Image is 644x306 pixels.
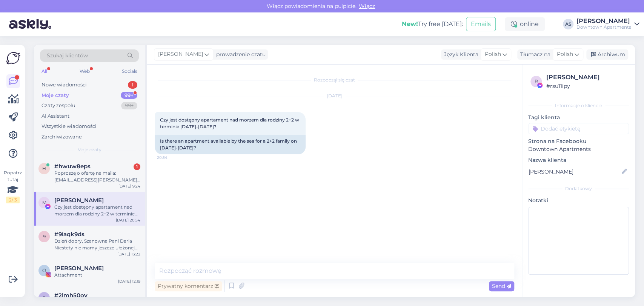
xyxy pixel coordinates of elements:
[213,51,266,58] div: prowadzenie czatu
[121,102,137,109] div: 99+
[6,197,20,203] div: 2 / 3
[54,265,104,272] span: Oliwia Misiaszek
[41,133,82,141] div: Zarchiwizowane
[557,50,573,58] span: Polish
[528,114,629,121] p: Tagi klienta
[54,163,91,170] span: #hwuw8eps
[40,66,49,76] div: All
[529,168,620,176] input: Dodaj nazwę
[77,146,101,153] span: Moje czaty
[47,52,88,60] span: Szukaj klientów
[402,20,418,28] b: New!
[117,251,140,257] div: [DATE] 13:22
[492,283,511,289] span: Send
[535,78,538,84] span: r
[546,73,627,82] div: [PERSON_NAME]
[128,81,137,89] div: 1
[528,185,629,192] div: Dodatkowy
[576,24,631,30] div: Downtown Apartments
[54,272,140,278] div: Attachment
[41,92,69,99] div: Moje czaty
[6,51,20,65] img: Askly Logo
[42,268,46,273] span: O
[54,204,140,217] div: Czy jest dostępny apartament nad morzem dla rodziny 2+2 w terminie [DATE]-[DATE]?
[54,197,104,204] span: Monika P-ska
[54,238,140,251] div: Dzień dobry, Szanowna Pani Daria Niestety nie mamy jeszcze ułożonej oferty na 2026 rok więc popro...
[6,169,20,203] div: Popatrz tutaj
[357,3,377,9] span: Włącz
[466,17,496,31] button: Emails
[528,102,629,109] div: Informacje o kliencie
[157,155,185,160] span: 20:54
[158,50,203,58] span: [PERSON_NAME]
[118,278,140,284] div: [DATE] 12:19
[441,51,478,58] div: Język Klienta
[41,81,87,89] div: Nowe wiadomości
[160,117,300,129] span: Czy jest dostępny apartament nad morzem dla rodziny 2+2 w terminie [DATE]-[DATE]?
[41,123,97,130] div: Wszystkie wiadomości
[43,295,46,300] span: 2
[78,66,91,76] div: Web
[43,234,46,239] span: 9
[155,135,306,154] div: Is there an apartment available by the sea for a 2+2 family on [DATE]-[DATE]?
[528,156,629,164] p: Nazwa klienta
[120,66,139,76] div: Socials
[505,17,545,31] div: online
[576,18,639,30] a: [PERSON_NAME]Downtown Apartments
[528,137,629,145] p: Strona na Facebooku
[517,51,550,58] div: Tłumacz na
[563,19,573,29] div: AS
[528,145,629,153] p: Downtown Apartments
[155,77,514,83] div: Rozpoczął się czat
[586,49,628,60] div: Archiwum
[121,92,137,99] div: 99+
[116,217,140,223] div: [DATE] 20:54
[134,163,140,170] div: 1
[41,102,75,109] div: Czaty zespołu
[528,197,629,205] p: Notatki
[485,50,501,58] span: Polish
[54,292,88,299] span: #2lmh50oy
[402,20,463,29] div: Try free [DATE]:
[118,183,140,189] div: [DATE] 9:24
[54,170,140,183] div: Poproszę o ofertę na maila:[EMAIL_ADDRESS][PERSON_NAME][DOMAIN_NAME]
[155,92,514,99] div: [DATE]
[41,112,69,120] div: AI Assistant
[528,123,629,134] input: Dodać etykietę
[42,166,46,171] span: h
[576,18,631,24] div: [PERSON_NAME]
[155,281,222,291] div: Prywatny komentarz
[54,231,85,238] span: #9iaqk9ds
[546,82,627,90] div: # rsu11ipy
[42,200,46,205] span: M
